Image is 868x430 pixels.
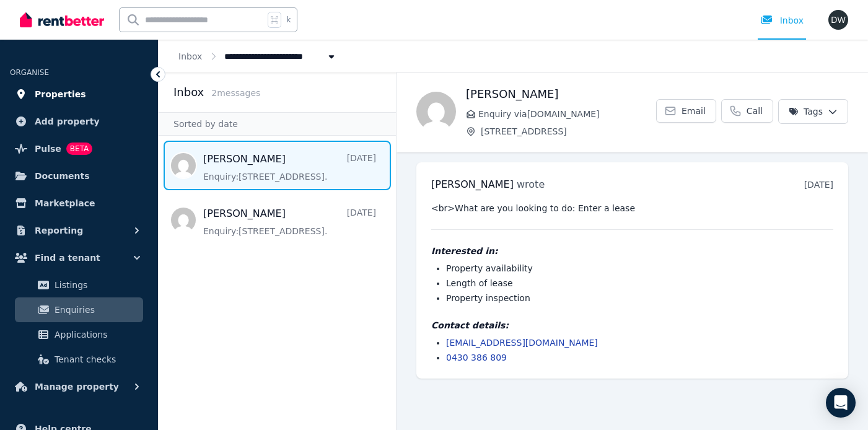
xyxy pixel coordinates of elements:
li: Length of lease [446,277,833,289]
span: Call [747,105,763,117]
span: Enquiry via [DOMAIN_NAME] [478,108,656,120]
h2: Inbox [173,84,204,101]
div: Inbox [760,14,804,27]
a: Add property [10,109,148,134]
a: Applications [15,322,143,347]
a: [PERSON_NAME][DATE]Enquiry:[STREET_ADDRESS]. [203,206,376,237]
span: Marketplace [35,196,95,211]
div: Sorted by date [159,112,396,136]
span: Documents [35,169,90,183]
span: 2 message s [211,88,260,98]
a: Enquiries [15,297,143,322]
span: BETA [66,143,92,155]
h4: Interested in: [431,245,833,257]
button: Reporting [10,218,148,243]
span: [STREET_ADDRESS] [481,125,656,138]
span: Enquiries [55,302,138,317]
a: [PERSON_NAME][DATE]Enquiry:[STREET_ADDRESS]. [203,152,376,183]
span: [PERSON_NAME] [431,178,514,190]
li: Property inspection [446,292,833,304]
img: Dr Munib Waters [828,10,848,30]
span: Find a tenant [35,250,100,265]
h4: Contact details: [431,319,833,331]
span: ORGANISE [10,68,49,77]
a: Listings [15,273,143,297]
span: Applications [55,327,138,342]
img: Xinyuan Zhang [416,92,456,131]
a: Inbox [178,51,202,61]
a: Properties [10,82,148,107]
a: PulseBETA [10,136,148,161]
a: Call [721,99,773,123]
span: Reporting [35,223,83,238]
pre: <br>What are you looking to do: Enter a lease [431,202,833,214]
li: Property availability [446,262,833,274]
span: Properties [35,87,86,102]
span: Email [682,105,706,117]
a: 0430 386 809 [446,353,507,362]
span: k [286,15,291,25]
button: Tags [778,99,848,124]
button: Manage property [10,374,148,399]
span: Tenant checks [55,352,138,367]
nav: Message list [159,136,396,250]
a: Email [656,99,716,123]
nav: Breadcrumb [159,40,357,72]
span: Add property [35,114,100,129]
img: RentBetter [20,11,104,29]
time: [DATE] [804,180,833,190]
a: Documents [10,164,148,188]
div: Open Intercom Messenger [826,388,856,418]
button: Find a tenant [10,245,148,270]
a: Marketplace [10,191,148,216]
a: [EMAIL_ADDRESS][DOMAIN_NAME] [446,338,598,348]
a: Tenant checks [15,347,143,372]
span: Listings [55,278,138,292]
h1: [PERSON_NAME] [466,86,656,103]
span: Pulse [35,141,61,156]
span: Manage property [35,379,119,394]
span: wrote [517,178,545,190]
span: Tags [789,105,823,118]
